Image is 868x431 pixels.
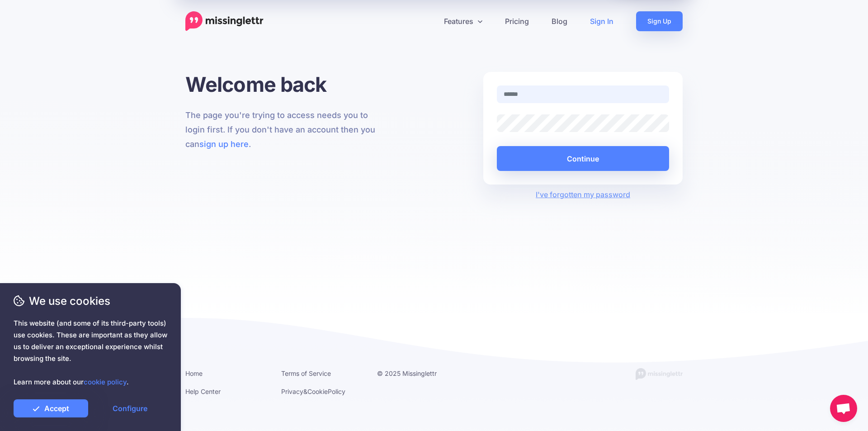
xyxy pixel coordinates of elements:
[185,388,221,395] a: Help Center
[830,395,857,422] a: Open chat
[579,11,625,31] a: Sign In
[433,11,494,31] a: Features
[185,72,385,97] h1: Welcome back
[281,369,331,377] a: Terms of Service
[14,293,167,309] span: We use cookies
[636,11,683,31] a: Sign Up
[497,146,669,171] button: Continue
[377,368,459,379] li: © 2025 Missinglettr
[14,317,167,388] span: This website (and some of its third-party tools) use cookies. These are important as they allow u...
[307,388,328,395] a: Cookie
[536,190,630,199] a: I've forgotten my password
[93,399,167,417] a: Configure
[84,378,127,386] a: cookie policy
[185,108,385,152] p: The page you're trying to access needs you to login first. If you don't have an account then you ...
[494,11,540,31] a: Pricing
[281,388,303,395] a: Privacy
[540,11,579,31] a: Blog
[14,399,88,417] a: Accept
[185,369,203,377] a: Home
[281,386,363,397] li: & Policy
[199,139,249,149] a: sign up here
